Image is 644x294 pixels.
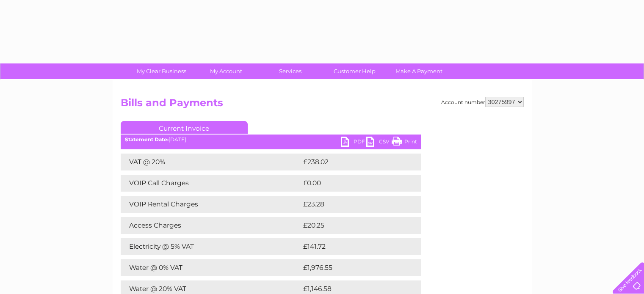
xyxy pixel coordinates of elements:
[341,137,366,149] a: PDF
[121,137,421,143] div: [DATE]
[121,238,301,255] td: Electricity @ 5% VAT
[125,136,169,143] b: Statement Date:
[301,175,402,192] td: £0.00
[301,196,404,213] td: £23.28
[392,137,417,149] a: Print
[121,121,248,134] a: Current Invoice
[366,137,392,149] a: CSV
[384,63,454,79] a: Make A Payment
[127,63,196,79] a: My Clear Business
[301,154,406,170] td: £238.02
[121,196,301,213] td: VOIP Rental Charges
[255,63,325,79] a: Services
[301,238,405,255] td: £141.72
[121,259,301,276] td: Water @ 0% VAT
[301,217,404,234] td: £20.25
[191,63,261,79] a: My Account
[121,175,301,192] td: VOIP Call Charges
[301,259,408,276] td: £1,976.55
[121,217,301,234] td: Access Charges
[121,154,301,170] td: VAT @ 20%
[121,97,524,113] h2: Bills and Payments
[320,63,390,79] a: Customer Help
[441,97,524,107] div: Account number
